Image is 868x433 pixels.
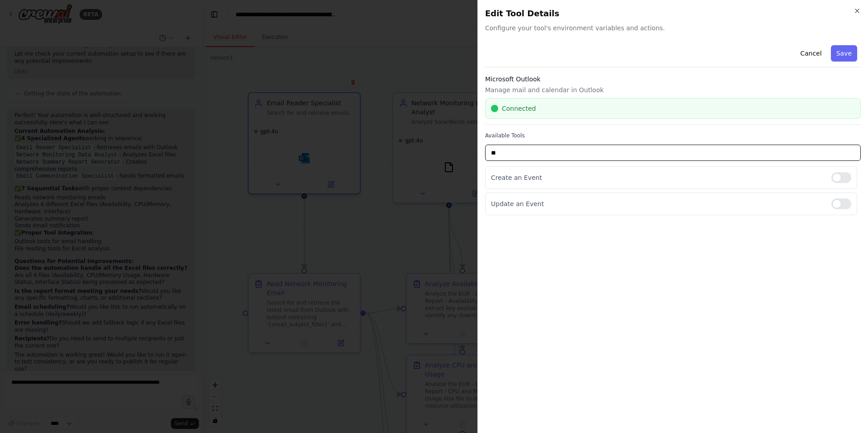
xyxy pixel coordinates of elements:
label: Available Tools [485,132,861,139]
button: Cancel [795,45,827,61]
p: Create an Event [491,173,824,182]
span: Configure your tool's environment variables and actions. [485,24,861,33]
h3: Microsoft Outlook [485,75,861,84]
p: Manage mail and calendar in Outlook [485,85,861,94]
h2: Edit Tool Details [485,7,861,20]
p: Update an Event [491,199,824,208]
button: Save [831,45,857,61]
span: Connected [502,104,536,113]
